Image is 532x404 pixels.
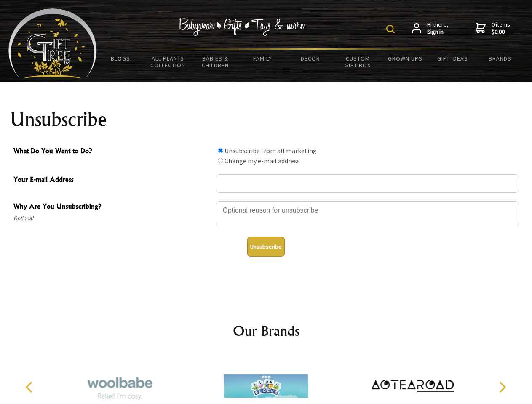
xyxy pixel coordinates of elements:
[247,237,285,257] button: Unsubscribe
[13,146,211,158] span: What Do You Want to Do?
[427,21,449,36] span: Hi there,
[476,50,524,67] a: Brands
[427,28,449,36] strong: Sign in
[412,21,449,36] a: Hi there,Sign in
[144,50,192,74] a: All Plants Collection
[13,213,211,223] span: Optional
[17,321,516,341] h2: Our Brands
[216,174,519,193] input: Your E-mail Address
[476,21,510,36] a: 0 items$0.00
[386,25,395,33] img: product search
[225,146,317,155] label: Unsubscribe from all marketing
[218,158,223,163] input: What Do You Want to Do?
[429,50,476,67] a: Gift Ideas
[218,148,223,153] input: What Do You Want to Do?
[493,378,511,396] button: Next
[13,174,211,186] span: Your E-mail Address
[239,50,287,67] a: Family
[192,50,239,74] a: Babies & Children
[492,28,510,36] strong: $0.00
[13,201,211,213] span: Why Are You Unsubscribing?
[21,378,40,396] button: Previous
[334,50,382,74] a: Custom Gift Box
[225,157,300,165] label: Change my e-mail address
[8,8,97,78] img: Babyware - Gifts - Toys and more...
[97,50,144,67] a: BLOGS
[492,21,510,36] span: 0 items
[286,50,334,67] a: Decor
[179,18,305,36] img: Babywear - Gifts - Toys & more
[381,50,429,67] a: Grown Ups
[216,201,519,226] textarea: Why Are You Unsubscribing?
[10,109,522,130] h1: Unsubscribe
